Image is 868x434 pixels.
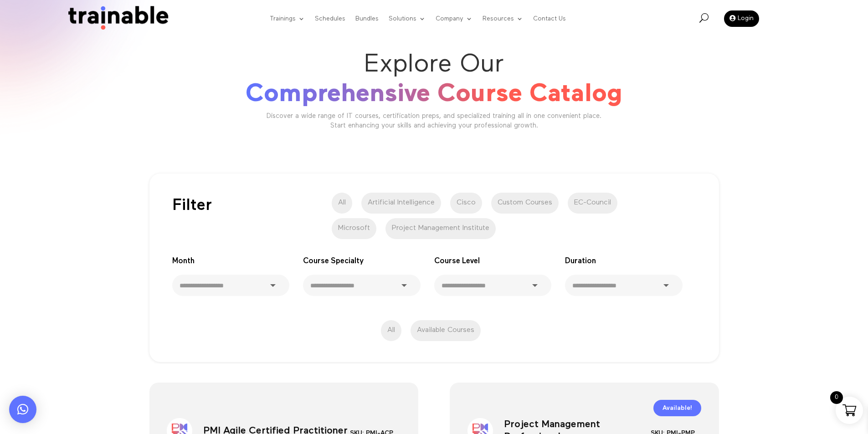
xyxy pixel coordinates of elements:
label: Cisco [450,193,482,214]
span: Comprehensive Course Catalog [246,82,622,107]
label: EC-Council [568,193,617,214]
p: Filter [172,199,303,211]
label: Microsoft [332,218,376,239]
label: All [332,193,352,214]
a: Contact Us [533,1,566,36]
a: Schedules [315,1,345,36]
p: Course Specialty [303,255,421,267]
a: Solutions [389,1,426,36]
a: Resources [483,1,523,36]
p: Course Level [434,255,552,267]
span: 0 [830,391,843,404]
label: schedule [411,320,481,341]
span: U [699,13,709,22]
a: Trainings [270,1,305,36]
a: Company [436,1,473,36]
p: Discover a wide range of IT courses, certification preps, and specialized training all in one con... [263,111,606,130]
a: Login [724,10,759,27]
label: Custom Courses [491,193,559,214]
p: Duration [565,255,683,267]
p: Month [172,255,290,267]
label: All [381,320,401,341]
label: Artificial Intelligence [361,193,441,214]
span: Explore Our [364,52,504,77]
label: Project Management Institute [385,218,496,239]
a: Bundles [355,1,379,36]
